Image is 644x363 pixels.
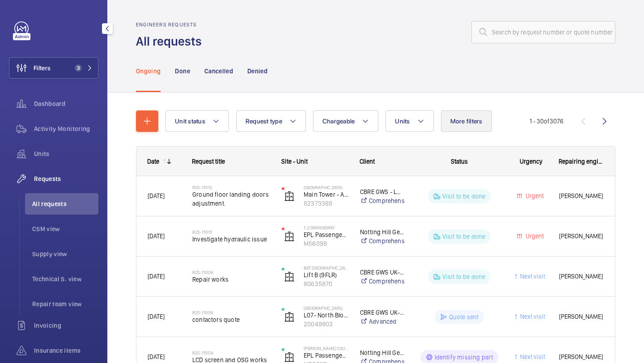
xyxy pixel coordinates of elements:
[360,317,404,326] a: Advanced
[192,315,270,324] span: contactors quote
[284,231,295,242] img: elevator.svg
[148,353,165,360] span: [DATE]
[34,346,98,355] span: Insurance items
[518,313,545,320] span: Next visit
[304,185,348,190] p: [GEOGRAPHIC_DATA]
[304,225,348,230] p: 1-2 Grangeway
[192,275,270,284] span: Repair works
[32,249,98,258] span: Supply view
[304,311,348,320] p: L07- North Block L/H (2FLR)
[518,353,545,360] span: Next visit
[192,350,270,355] h2: R25-11004
[284,191,295,202] img: elevator.svg
[136,67,161,76] p: Ongoing
[530,118,563,124] span: 1 - 30 3076
[136,257,615,297] div: Press SPACE to select this row.
[360,308,404,317] p: CBRE GWS UK- [GEOGRAPHIC_DATA] (Critical)
[360,158,375,165] span: Client
[32,274,98,283] span: Technical S. view
[559,312,604,322] span: [PERSON_NAME]
[559,271,604,282] span: [PERSON_NAME]
[559,352,604,362] span: [PERSON_NAME]
[281,158,308,165] span: Site - Unit
[192,310,270,315] h2: R25-11006
[386,110,433,132] button: Units
[442,232,486,241] p: Visit to be done
[304,265,348,270] p: BAT [GEOGRAPHIC_DATA]
[544,118,550,125] span: of
[360,348,404,357] p: Notting Hill Genesis
[284,352,295,363] img: elevator.svg
[520,158,542,165] span: Urgency
[147,158,159,165] div: Date
[360,268,404,277] p: CBRE GWS UK- British American Tobacco Globe House
[524,232,544,240] span: Urgent
[450,118,483,125] span: More filters
[449,312,479,321] p: Quote sent
[192,270,270,275] h2: R25-11008
[34,63,51,72] span: Filters
[136,176,615,216] div: Press SPACE to select this row.
[304,199,348,208] p: 82373369
[34,174,98,183] span: Requests
[192,235,270,244] span: Investigate hydraulic issue
[360,187,404,196] p: CBRE GWS - London Met Uni
[442,192,486,201] p: Visit to be done
[148,232,165,240] span: [DATE]
[32,300,98,308] span: Repair team view
[136,33,207,50] h1: All requests
[236,110,306,132] button: Request type
[34,124,98,133] span: Activity Monitoring
[165,110,229,132] button: Unit status
[304,239,348,248] p: M56098
[284,271,295,282] img: elevator.svg
[304,346,348,351] p: [PERSON_NAME] Court
[313,110,379,132] button: Chargeable
[435,353,493,362] p: Identify missing part
[559,231,604,241] span: [PERSON_NAME]
[32,199,98,208] span: All requests
[304,351,348,360] p: EPL Passenger Lift 16-32
[148,192,165,199] span: [DATE]
[451,158,468,165] span: Status
[360,228,404,236] p: Notting Hill Genesis
[136,297,615,337] div: Press SPACE to select this row.
[34,99,98,108] span: Dashboard
[322,118,355,125] span: Chargeable
[175,67,190,76] p: Done
[524,192,544,199] span: Urgent
[360,196,404,205] a: Comprehensive
[192,229,270,235] h2: R25-11010
[192,158,225,165] span: Request title
[136,21,207,28] h2: Engineers requests
[204,67,233,76] p: Cancelled
[175,118,205,125] span: Unit status
[246,118,282,125] span: Request type
[395,118,410,125] span: Units
[441,110,492,132] button: More filters
[442,272,486,281] p: Visit to be done
[360,277,404,286] a: Comprehensive
[304,279,348,288] p: 80635870
[136,216,615,257] div: Press SPACE to select this row.
[34,149,98,158] span: Units
[75,64,82,72] span: 3
[360,236,404,245] a: Comprehensive
[304,190,348,199] p: Main Tower - A - TMG-L1
[34,321,98,330] span: Invoicing
[559,191,604,201] span: [PERSON_NAME]
[559,158,604,165] span: Repairing engineer
[304,320,348,329] p: 20049803
[9,57,98,79] button: Filters3
[304,305,348,311] p: [GEOGRAPHIC_DATA]
[192,190,270,208] span: Ground floor landing doors adjustment.
[471,21,615,43] input: Search by request number or quote number
[148,273,165,280] span: [DATE]
[284,312,295,322] img: elevator.svg
[148,313,165,320] span: [DATE]
[32,224,98,233] span: CSM view
[518,273,545,280] span: Next visit
[192,185,270,190] h2: R25-11012
[247,67,267,76] p: Denied
[304,230,348,239] p: EPL Passenger Lift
